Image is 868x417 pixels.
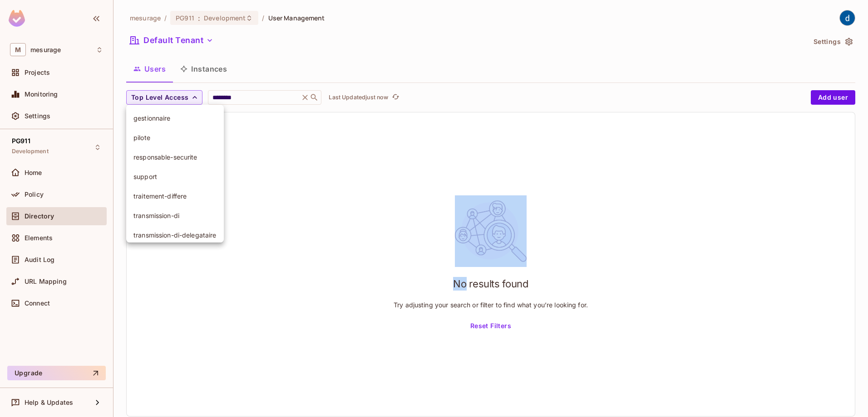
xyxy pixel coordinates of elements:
span: responsable-securite [133,153,217,161]
span: gestionnaire [133,114,217,122]
span: pilote [133,133,217,142]
span: support [133,172,217,181]
span: transmission-di-delegataire [133,231,217,239]
span: transmission-di [133,211,217,220]
span: traitement-differe [133,192,217,200]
